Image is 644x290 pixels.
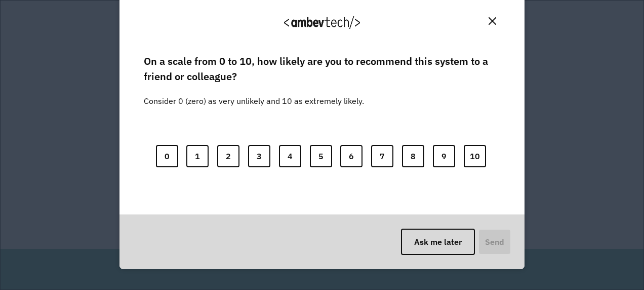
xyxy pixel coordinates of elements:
button: Close [485,13,500,29]
button: 2 [217,145,239,167]
button: 6 [340,145,363,167]
button: 0 [156,145,178,167]
img: Logo Ambevtech [284,16,360,29]
button: 7 [371,145,393,167]
label: On a scale from 0 to 10, how likely are you to recommend this system to a friend or colleague? [144,54,500,85]
label: Consider 0 (zero) as very unlikely and 10 as extremely likely. [144,83,364,107]
button: 3 [248,145,270,167]
button: 9 [433,145,455,167]
button: 8 [402,145,424,167]
img: Close [489,17,496,25]
button: Ask me later [401,229,475,255]
button: 10 [464,145,486,167]
button: 4 [279,145,301,167]
button: 1 [186,145,209,167]
button: 5 [310,145,332,167]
